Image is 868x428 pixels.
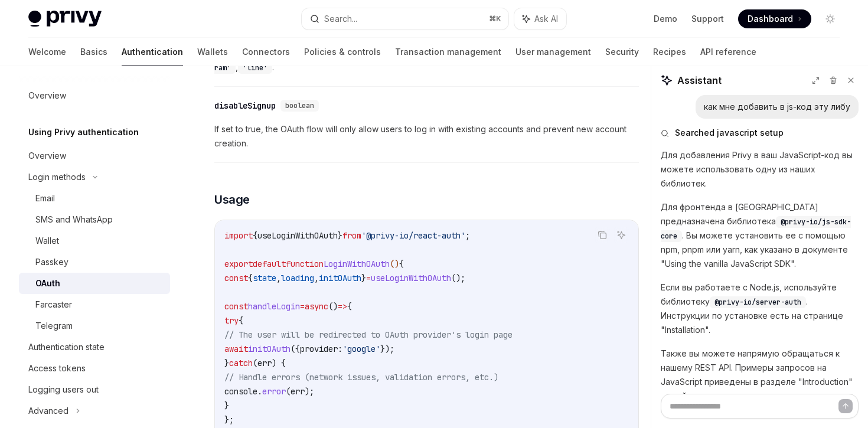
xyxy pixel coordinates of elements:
[224,230,253,241] span: import
[248,344,291,354] span: initOAuth
[35,298,72,312] div: Farcaster
[19,336,170,358] a: Authentication state
[514,8,566,30] button: Ask AI
[595,227,610,243] button: Copy the contents from the code block
[661,127,859,139] button: Searched javascript setup
[661,280,859,337] p: Если вы работаете с Node.js, используйте библиотеку . Инструкции по установке есть на странице "I...
[489,14,501,24] span: ⌘ K
[28,125,139,139] h5: Using Privy authentication
[224,301,248,312] span: const
[80,38,107,66] a: Basics
[328,301,338,312] span: ()
[338,230,342,241] span: }
[253,259,286,269] span: default
[35,276,60,290] div: OAuth
[214,100,276,112] div: disableSignup
[305,301,328,312] span: async
[661,347,859,403] p: Также вы можете напрямую обращаться к нашему REST API. Примеры запросов на JavaScript приведены в...
[19,294,170,315] a: Farcaster
[229,358,253,368] span: catch
[19,251,170,273] a: Passkey
[253,358,257,368] span: (
[291,344,300,354] span: ({
[224,273,248,283] span: const
[19,273,170,294] a: OAuth
[286,259,324,269] span: function
[28,340,105,354] div: Authentication state
[738,9,811,28] a: Dashboard
[28,38,66,66] a: Welcome
[224,344,248,354] span: await
[390,259,399,269] span: ()
[371,273,451,283] span: useLoginWithOAuth
[272,358,286,368] span: ) {
[257,358,272,368] span: err
[19,315,170,336] a: Telegram
[654,13,677,25] a: Demo
[253,230,257,241] span: {
[248,273,253,283] span: {
[224,259,253,269] span: export
[35,191,55,205] div: Email
[319,273,361,283] span: initOAuth
[28,383,99,397] div: Logging users out
[395,38,501,66] a: Transaction management
[324,259,390,269] span: LoginWithOAuth
[224,315,239,326] span: try
[304,38,381,66] a: Policies & controls
[35,213,113,227] div: SMS and WhatsApp
[35,319,73,333] div: Telegram
[286,386,291,397] span: (
[614,227,629,243] button: Ask AI
[248,301,300,312] span: handleLogin
[19,358,170,379] a: Access tokens
[465,230,470,241] span: ;
[28,11,102,27] img: light logo
[28,361,86,375] div: Access tokens
[302,8,508,30] button: Search...⌘K
[300,301,305,312] span: =
[380,344,394,354] span: });
[224,414,234,425] span: };
[35,234,59,248] div: Wallet
[314,273,319,283] span: ,
[366,273,371,283] span: =
[214,191,250,208] span: Usage
[661,217,851,241] span: @privy-io/js-sdk-core
[291,386,305,397] span: err
[19,188,170,209] a: Email
[534,13,558,25] span: Ask AI
[28,89,66,103] div: Overview
[285,101,314,110] span: boolean
[224,372,498,383] span: // Handle errors (network issues, validation errors, etc.)
[714,298,801,307] span: @privy-io/server-auth
[281,273,314,283] span: loading
[324,12,357,26] div: Search...
[661,148,859,191] p: Для добавления Privy в ваш JavaScript-код вы можете использовать одну из наших библиотек.
[19,145,170,166] a: Overview
[19,230,170,251] a: Wallet
[122,38,183,66] a: Authentication
[675,127,784,139] span: Searched javascript setup
[35,255,68,269] div: Passkey
[691,13,724,25] a: Support
[451,273,465,283] span: ();
[338,301,347,312] span: =>
[748,13,793,25] span: Dashboard
[257,386,262,397] span: .
[224,400,229,411] span: }
[28,149,66,163] div: Overview
[239,315,243,326] span: {
[347,301,352,312] span: {
[515,38,591,66] a: User management
[838,399,853,413] button: Send message
[821,9,840,28] button: Toggle dark mode
[276,273,281,283] span: ,
[342,344,380,354] span: 'google'
[253,273,276,283] span: state
[361,230,465,241] span: '@privy-io/react-auth'
[19,85,170,106] a: Overview
[28,404,68,418] div: Advanced
[300,344,342,354] span: provider:
[677,73,722,87] span: Assistant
